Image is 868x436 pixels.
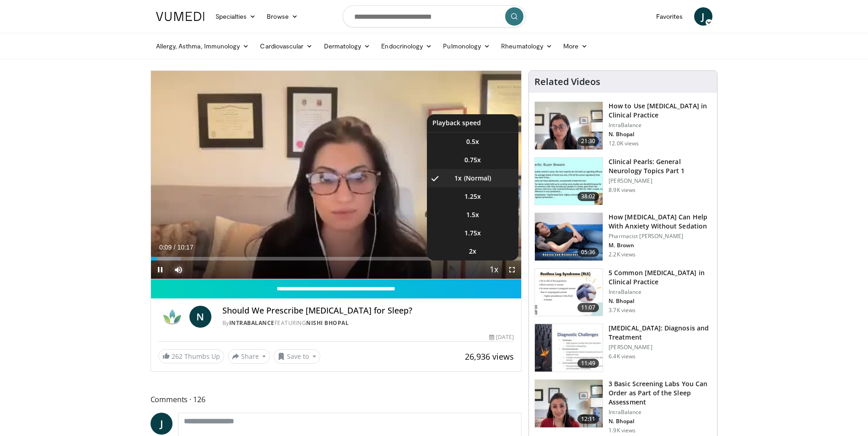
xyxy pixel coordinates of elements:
[464,192,481,201] span: 1.25x
[534,324,712,372] a: 11:49 [MEDICAL_DATA]: Diagnosis and Treatment [PERSON_NAME] 6.4K views
[534,76,600,87] h4: Related Videos
[609,307,636,314] p: 3.7K views
[254,37,318,55] a: Cardiovascular
[496,37,558,55] a: Rheumatology
[172,352,183,361] span: 262
[558,37,593,55] a: More
[694,7,712,26] a: J
[609,288,712,296] p: IntraBalance
[189,306,211,328] a: N
[535,269,603,316] img: e41a58fc-c8b3-4e06-accc-3dd0b2ae14cc.150x105_q85_crop-smart_upscale.jpg
[151,71,522,279] video-js: Video Player
[609,101,712,120] h3: How to Use [MEDICAL_DATA] in Clinical Practice
[465,351,514,362] span: 26,936 views
[159,244,172,251] span: 0:09
[577,137,599,146] span: 21:30
[464,155,481,165] span: 0.75x
[609,379,712,407] h3: 3 Basic Screening Labs You Can Order as Part of the Sleep Assessment
[503,261,521,279] button: Fullscreen
[151,393,522,405] span: Comments 126
[177,244,193,251] span: 10:17
[485,261,503,279] button: Playback Rate
[274,349,320,364] button: Save to
[651,7,689,26] a: Favorites
[318,37,376,55] a: Dermatology
[535,213,603,261] img: 7bfe4765-2bdb-4a7e-8d24-83e30517bd33.150x105_q85_crop-smart_upscale.jpg
[469,247,476,256] span: 2x
[534,268,712,317] a: 11:07 5 Common [MEDICAL_DATA] in Clinical Practice IntraBalance N. Bhopal 3.7K views
[306,319,349,327] a: Nishi Bhopal
[343,5,526,27] input: Search topics, interventions
[609,213,712,231] h3: How [MEDICAL_DATA] Can Help With Anxiety Without Sedation
[609,324,712,342] h3: [MEDICAL_DATA]: Diagnosis and Treatment
[577,303,599,312] span: 11:07
[151,413,173,435] a: J
[151,257,522,261] div: Progress Bar
[534,157,712,206] a: 38:02 Clinical Pearls: General Neurology Topics Part 1 [PERSON_NAME] 8.9K views
[609,186,636,194] p: 8.9K views
[609,418,712,425] p: N. Bhopal
[609,122,712,129] p: IntraBalance
[609,242,712,249] p: M. Brown
[609,409,712,416] p: IntraBalance
[609,233,712,240] p: Pharmacist [PERSON_NAME]
[158,349,224,363] a: 262 Thumbs Up
[609,298,712,305] p: N. Bhopal
[609,177,712,185] p: [PERSON_NAME]
[156,12,205,21] img: VuMedi Logo
[534,379,712,434] a: 12:11 3 Basic Screening Labs You Can Order as Part of the Sleep Assessment IntraBalance N. Bhopal...
[609,157,712,175] h3: Clinical Pearls: General Neurology Topics Part 1
[577,248,599,257] span: 05:36
[376,37,437,55] a: Endocrinology
[222,306,514,316] h4: Should We Prescribe [MEDICAL_DATA] for Sleep?
[534,213,712,261] a: 05:36 How [MEDICAL_DATA] Can Help With Anxiety Without Sedation Pharmacist [PERSON_NAME] M. Brown...
[210,7,262,26] a: Specialties
[609,268,712,287] h3: 5 Common [MEDICAL_DATA] in Clinical Practice
[151,261,169,279] button: Pause
[466,137,479,146] span: 0.5x
[609,344,712,351] p: [PERSON_NAME]
[158,306,186,328] img: IntraBalance
[609,140,639,147] p: 12.0K views
[609,131,712,138] p: N. Bhopal
[489,333,514,341] div: [DATE]
[577,415,599,424] span: 12:11
[229,319,275,327] a: IntraBalance
[534,101,712,150] a: 21:30 How to Use [MEDICAL_DATA] in Clinical Practice IntraBalance N. Bhopal 12.0K views
[535,380,603,427] img: 9fb304be-515e-4deb-846e-47615c91f0d6.150x105_q85_crop-smart_upscale.jpg
[174,244,176,251] span: /
[454,174,462,183] span: 1x
[151,37,255,55] a: Allergy, Asthma, Immunology
[437,37,496,55] a: Pulmonology
[577,359,599,368] span: 11:49
[228,349,270,364] button: Share
[609,427,636,434] p: 1.9K views
[535,102,603,149] img: 662646f3-24dc-48fd-91cb-7f13467e765c.150x105_q85_crop-smart_upscale.jpg
[169,261,188,279] button: Mute
[577,192,599,201] span: 38:02
[535,324,603,372] img: 6e0bc43b-d42b-409a-85fd-0f454729f2ca.150x105_q85_crop-smart_upscale.jpg
[609,251,636,258] p: 2.2K views
[609,353,636,360] p: 6.4K views
[222,319,514,327] div: By FEATURING
[261,7,303,26] a: Browse
[466,210,479,219] span: 1.5x
[535,158,603,205] img: 91ec4e47-6cc3-4d45-a77d-be3eb23d61cb.150x105_q85_crop-smart_upscale.jpg
[464,229,481,238] span: 1.75x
